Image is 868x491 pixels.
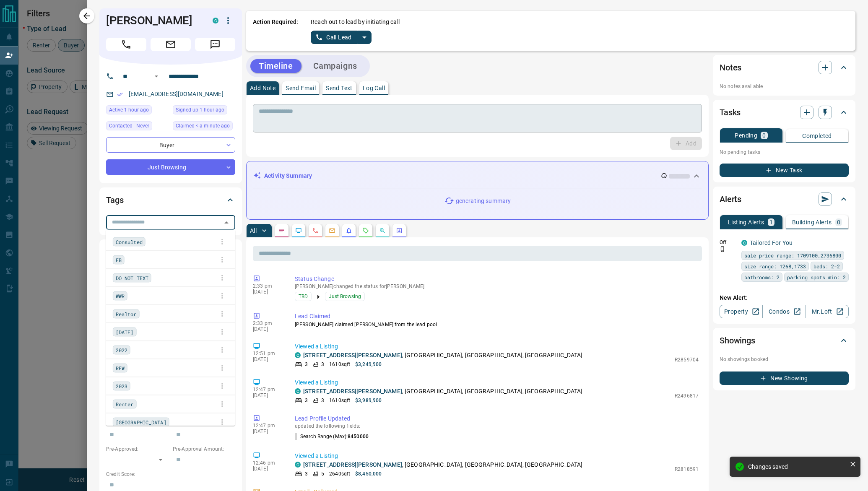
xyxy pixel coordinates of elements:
[176,106,224,114] span: Signed up 1 hour ago
[379,227,386,234] svg: Opportunities
[311,31,357,44] button: Call Lead
[720,246,725,252] svg: Push Notification Only
[253,18,298,44] p: Action Required:
[109,106,149,114] span: Active 1 hour ago
[253,356,282,362] p: [DATE]
[720,294,849,302] p: New Alert:
[250,85,275,91] p: Add Note
[213,18,218,23] div: condos.ca
[720,164,849,177] button: New Task
[744,251,841,260] span: sale price range: 1709100,2736800
[250,59,301,73] button: Timeline
[303,460,582,469] p: , [GEOGRAPHIC_DATA], [GEOGRAPHIC_DATA], [GEOGRAPHIC_DATA]
[299,292,308,301] span: TBD
[675,465,699,473] p: R2818591
[720,371,849,385] button: New Showing
[303,461,402,468] a: [STREET_ADDRESS][PERSON_NAME]
[762,132,766,138] p: 0
[720,189,849,209] div: Alerts
[106,38,146,51] span: Call
[109,122,149,130] span: Contacted - Never
[750,239,793,246] a: Tailored For You
[253,423,282,429] p: 12:47 pm
[675,356,699,364] p: R2859704
[116,274,148,282] span: DO NOT TEXT
[253,168,702,184] div: Activity Summary
[116,382,127,390] span: 2023
[362,227,369,234] svg: Requests
[303,388,402,395] a: [STREET_ADDRESS][PERSON_NAME]
[106,445,169,453] p: Pre-Approved:
[329,227,335,234] svg: Emails
[329,397,350,404] p: 1610 sqft
[253,351,282,356] p: 12:51 pm
[253,466,282,472] p: [DATE]
[106,14,200,27] h1: [PERSON_NAME]
[720,61,741,74] h2: Notes
[355,470,382,478] p: $8,450,000
[346,227,352,234] svg: Listing Alerts
[295,275,699,283] p: Status Change
[813,262,840,270] span: beds: 2-2
[116,418,166,426] span: [GEOGRAPHIC_DATA]
[116,328,134,336] span: [DATE]
[720,146,849,158] p: No pending tasks
[720,192,741,206] h2: Alerts
[305,361,308,368] p: 3
[116,364,125,372] span: REW
[720,57,849,78] div: Notes
[117,91,123,97] svg: Email Verified
[278,227,285,234] svg: Notes
[311,31,372,44] div: split button
[748,463,846,470] div: Changes saved
[116,310,137,318] span: Realtor
[106,159,235,175] div: Just Browsing
[744,262,806,270] span: size range: 1268,1733
[329,470,350,478] p: 2640 sqft
[116,256,122,264] span: FB
[762,305,806,318] a: Condos
[173,445,235,453] p: Pre-Approval Amount:
[735,132,757,138] p: Pending
[173,105,235,117] div: Thu Aug 14 2025
[295,227,302,234] svg: Lead Browsing Activity
[106,193,123,207] h2: Tags
[312,227,319,234] svg: Calls
[837,219,840,225] p: 0
[295,352,301,358] div: condos.ca
[720,334,755,347] h2: Showings
[264,171,312,180] p: Activity Summary
[326,85,353,91] p: Send Text
[321,397,324,404] p: 3
[305,470,308,478] p: 3
[295,414,699,423] p: Lead Profile Updated
[295,378,699,387] p: Viewed a Listing
[286,85,316,91] p: Send Email
[802,133,832,139] p: Completed
[295,342,699,351] p: Viewed a Listing
[195,38,235,51] span: Message
[305,397,308,404] p: 3
[348,434,369,439] span: 8450000
[329,292,361,301] span: Just Browsing
[806,305,849,318] a: Mr.Loft
[720,102,849,122] div: Tasks
[116,400,134,408] span: Renter
[456,197,511,205] p: generating summary
[305,59,366,73] button: Campaigns
[221,217,232,229] button: Close
[295,433,369,440] p: Search Range (Max) :
[769,219,773,225] p: 1
[116,292,125,300] span: WWR
[295,312,699,321] p: Lead Claimed
[295,452,699,460] p: Viewed a Listing
[728,219,764,225] p: Listing Alerts
[720,106,741,119] h2: Tasks
[303,352,402,359] a: [STREET_ADDRESS][PERSON_NAME]
[295,423,699,429] p: updated the following fields:
[176,122,230,130] span: Claimed < a minute ago
[253,392,282,398] p: [DATE]
[253,289,282,295] p: [DATE]
[720,330,849,351] div: Showings
[675,392,699,400] p: R2496817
